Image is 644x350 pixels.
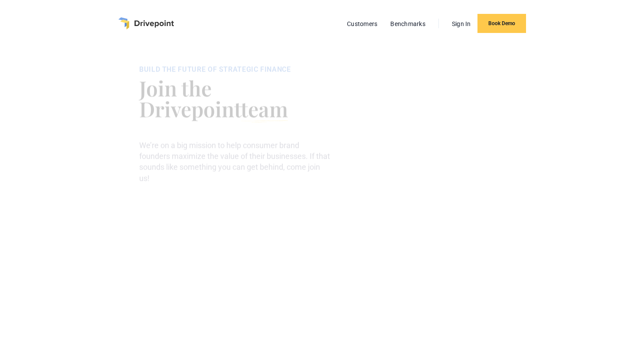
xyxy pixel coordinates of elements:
a: Book Demo [477,14,526,33]
a: home [118,17,174,29]
p: We’re on a big mission to help consumer brand founders maximize the value of their businesses. If... [139,140,331,183]
span: team [241,95,288,122]
a: Customers [343,18,382,29]
h1: Join the Drivepoint [139,77,331,119]
div: BUILD THE FUTURE OF STRATEGIC FINANCE [139,65,331,74]
a: Sign In [448,18,475,29]
a: Benchmarks [386,18,430,29]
